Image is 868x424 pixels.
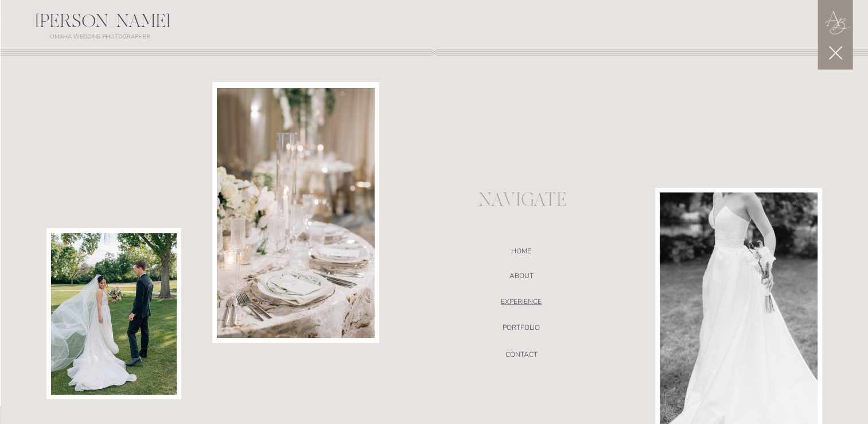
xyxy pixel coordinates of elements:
a: HOME [400,247,643,259]
a: portfolio [400,323,643,335]
div: [PERSON_NAME] [1,13,205,37]
a: ABOUT [400,272,643,283]
a: EXPERIENCE [400,298,643,309]
a: CONTACT [400,350,643,362]
p: NAVIGATE [478,192,565,210]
